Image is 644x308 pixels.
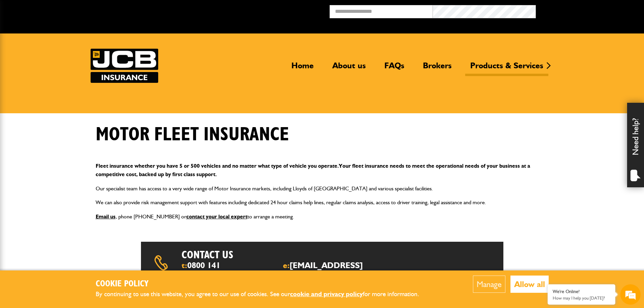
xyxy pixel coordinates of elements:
button: Manage [473,276,505,293]
div: We're Online! [553,289,610,294]
a: FAQs [379,61,409,76]
p: Our specialist team has access to a very wide range of Motor Insurance markets, including Lloyds ... [96,184,549,193]
h2: Contact us [182,248,340,261]
h2: Cookie Policy [96,279,430,289]
a: Products & Services [465,61,548,76]
a: Brokers [418,61,457,76]
span: e: [283,261,397,278]
p: Fleet insurance whether you have 5 or 500 vehicles and no matter what type of vehicle you operate... [96,162,549,179]
a: cookie and privacy policy [290,290,363,298]
button: Broker Login [536,5,639,16]
a: Email us [96,213,116,220]
h1: Motor fleet insurance [96,123,289,146]
p: We can also provide risk management support with features including dedicated 24 hour claims help... [96,198,549,207]
span: t: [182,261,226,278]
img: JCB Insurance Services logo [91,49,158,83]
a: JCB Insurance Services [91,49,158,83]
p: By continuing to use this website, you agree to our use of cookies. See our for more information. [96,289,430,300]
button: Allow all [510,276,549,293]
a: [EMAIL_ADDRESS][DOMAIN_NAME] [283,260,363,278]
a: contact your local expert [186,213,247,220]
a: 0800 141 2877 [182,260,220,278]
p: How may I help you today? [553,295,610,301]
a: Home [286,61,319,76]
p: , phone [PHONE_NUMBER] or to arrange a meeting. [96,212,549,221]
a: About us [327,61,371,76]
div: Need help? [627,103,644,187]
